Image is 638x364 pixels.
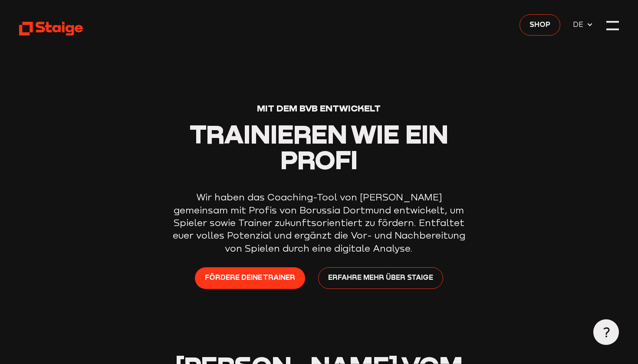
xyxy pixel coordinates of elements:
span: DE [573,19,586,30]
span: Trainieren wie ein Profi [190,118,448,175]
span: Fördere deine Trainer [205,272,295,283]
span: Erfahre mehr über Staige [328,272,433,283]
span: Shop [529,19,550,30]
span: Mit dem BVB entwickelt [257,102,381,114]
a: Erfahre mehr über Staige [318,267,443,289]
p: Wir haben das Coaching-Tool von [PERSON_NAME] gemeinsam mit Profis von Borussia Dortmund entwicke... [171,191,467,255]
a: Shop [520,14,560,36]
a: Fördere deine Trainer [195,267,305,289]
